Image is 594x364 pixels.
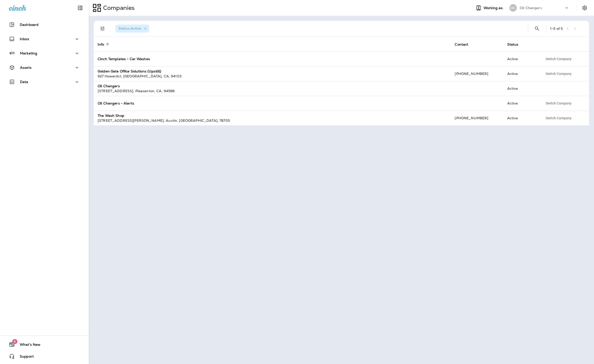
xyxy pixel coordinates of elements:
button: Search Companies [532,24,542,34]
p: Companies [101,4,135,12]
span: Status : Active [118,26,141,31]
p: Marketing [20,51,37,55]
div: [STREET_ADDRESS][PERSON_NAME] , Austin , [GEOGRAPHIC_DATA] , 78705 [98,118,447,123]
div: 927 Howardst , [GEOGRAPHIC_DATA] , CA , 94103 [98,74,447,79]
p: Assets [20,66,32,69]
p: Data [20,80,28,84]
strong: Oil Changers [98,84,120,88]
span: Contact [455,42,468,47]
td: [PHONE_NUMBER] [451,111,503,125]
button: Settings [580,3,589,12]
td: Active [503,96,539,111]
strong: Oil Changers - Alerts [98,101,134,105]
button: Marketing [5,48,84,58]
div: 1 - 5 of 5 [550,27,563,31]
span: Info [98,42,104,47]
button: Switch Company [543,70,574,77]
span: Switch Company [546,57,572,61]
button: Inbox [5,34,84,44]
p: Oil Changers [520,6,542,10]
td: [PHONE_NUMBER] [451,66,503,81]
button: Dashboard [5,20,84,30]
span: Info [98,42,111,47]
button: Switch Company [543,114,574,122]
strong: The Wash Shop [98,113,124,118]
div: [STREET_ADDRESS] , Pleasanton , CA , 94588 [98,88,447,93]
button: Switch Company [543,55,574,63]
button: Data [5,77,84,87]
strong: Cinch Templates - Car Washes [98,57,150,61]
td: Active [503,111,539,125]
button: Collapse Sidebar [73,3,87,13]
button: Support [5,351,84,361]
span: Status [507,42,525,47]
span: Contact [455,42,475,47]
strong: Golden Gate Office Solutions (Upskill) [98,69,161,73]
td: Active [503,81,539,96]
span: Switch Company [546,116,572,120]
div: OC [509,4,517,12]
span: Working as: [484,6,504,10]
span: Switch Company [546,102,572,105]
td: Active [503,52,539,66]
button: Filters [98,24,108,34]
p: Inbox [20,37,29,41]
button: Switch Company [543,100,574,107]
div: Status:Active [115,25,149,33]
span: Support [15,354,34,360]
p: Dashboard [20,23,38,27]
span: Switch Company [546,72,572,75]
span: 6 [12,339,17,344]
span: Status [507,42,519,47]
td: Active [503,66,539,81]
button: 6What's New [5,340,84,349]
button: Assets [5,63,84,72]
span: What's New [15,343,40,348]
